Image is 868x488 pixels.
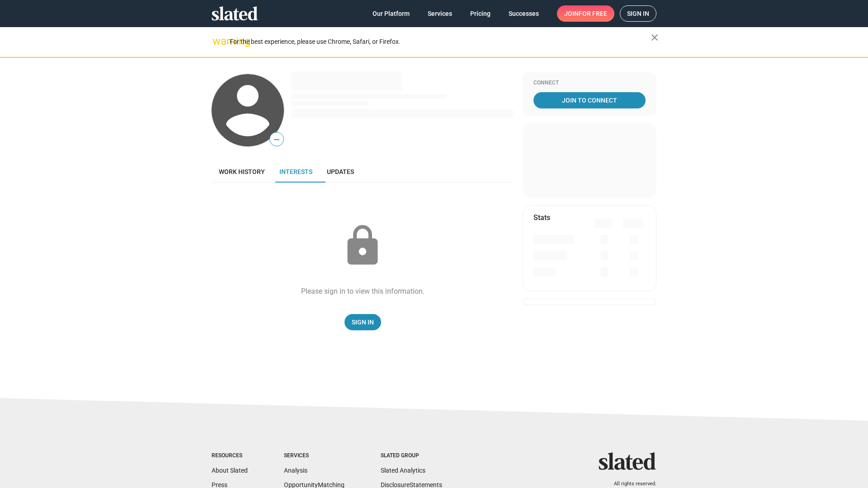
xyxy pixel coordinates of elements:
[270,134,283,145] span: —
[272,161,320,183] a: Interests
[212,161,272,183] a: Work history
[649,32,660,43] mat-icon: close
[340,223,385,268] mat-icon: lock
[284,452,344,460] div: Services
[381,467,425,474] a: Slated Analytics
[327,168,354,175] span: Updates
[627,6,649,21] span: Sign in
[320,161,361,183] a: Updates
[501,5,546,22] a: Successes
[620,5,656,22] a: Sign in
[509,5,539,22] span: Successes
[564,5,607,22] span: Join
[230,36,651,48] div: For the best experience, please use Chrome, Safari, or Firefox.
[463,5,498,22] a: Pricing
[344,314,381,330] a: Sign In
[219,168,265,175] span: Work history
[352,314,374,330] span: Sign In
[557,5,614,22] a: Joinfor free
[420,5,459,22] a: Services
[301,286,425,296] div: Please sign in to view this information.
[535,92,644,108] span: Join To Connect
[365,5,417,22] a: Our Platform
[428,5,452,22] span: Services
[533,213,550,222] mat-card-title: Stats
[212,467,248,474] a: About Slated
[533,80,646,87] div: Connect
[470,5,491,22] span: Pricing
[212,452,248,460] div: Resources
[373,5,410,22] span: Our Platform
[212,36,223,47] mat-icon: warning
[284,467,307,474] a: Analysis
[579,5,607,22] span: for free
[533,92,646,108] a: Join To Connect
[279,168,312,175] span: Interests
[381,452,442,460] div: Slated Group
